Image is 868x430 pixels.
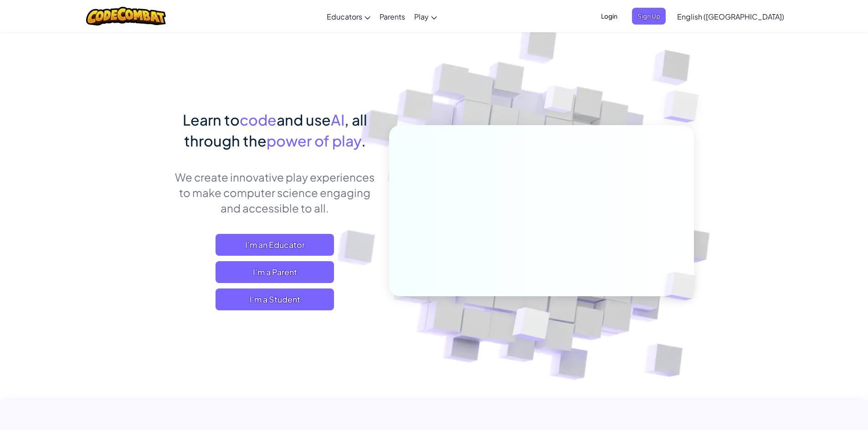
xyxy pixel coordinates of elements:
img: Overlap cubes [649,253,717,319]
a: Parents [375,4,410,29]
a: I'm a Parent [216,261,334,283]
button: I'm a Student [216,288,334,310]
span: Educators [327,12,362,21]
span: Play [414,12,429,21]
a: Educators [322,4,375,29]
span: English ([GEOGRAPHIC_DATA]) [677,12,784,21]
img: Overlap cubes [645,68,724,145]
a: I'm an Educator [216,234,334,256]
img: Overlap cubes [527,68,592,136]
button: Login [596,8,623,25]
span: Learn to [183,111,240,129]
a: Play [410,4,442,29]
span: and use [277,111,331,129]
span: . [361,132,366,150]
img: Overlap cubes [490,288,571,364]
span: code [240,111,277,129]
span: power of play [267,132,361,150]
img: CodeCombat logo [86,7,166,25]
p: We create innovative play experiences to make computer science engaging and accessible to all. [175,169,375,216]
span: AI [331,111,344,129]
button: Sign Up [632,8,666,25]
a: English ([GEOGRAPHIC_DATA]) [673,4,789,29]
